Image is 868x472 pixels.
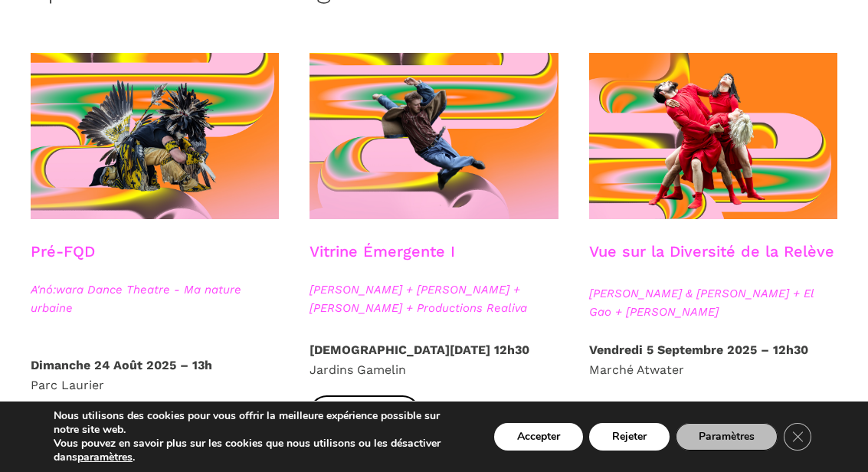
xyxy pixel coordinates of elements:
a: Plus d'infos [310,395,420,430]
p: Marché Atwater [589,340,837,379]
strong: Dimanche 24 Août 2025 – 13h [31,358,212,372]
button: Paramètres [676,423,778,451]
p: Nous utilisons des cookies pour vous offrir la meilleure expérience possible sur notre site web. [54,409,465,437]
h3: Vue sur la Diversité de la Relève [589,242,834,280]
button: Accepter [494,423,583,451]
p: Jardins Gamelin [310,340,558,379]
button: paramètres [77,451,133,464]
p: Parc Laurier [31,356,279,395]
p: Vous pouvez en savoir plus sur les cookies que nous utilisons ou les désactiver dans . [54,437,465,464]
span: [PERSON_NAME] + [PERSON_NAME] + [PERSON_NAME] + Productions Realiva [310,280,558,317]
h3: Vitrine Émergente I [310,242,455,280]
span: A'nó:wara Dance Theatre - Ma nature urbaine [31,280,279,317]
span: [PERSON_NAME] & [PERSON_NAME] + El Gao + [PERSON_NAME] [589,284,837,321]
button: Rejeter [589,423,670,451]
strong: Vendredi 5 Septembre 2025 – 12h30 [589,343,808,357]
h3: Pré-FQD [31,242,95,280]
strong: [DEMOGRAPHIC_DATA][DATE] 12h30 [310,343,529,357]
button: Close GDPR Cookie Banner [784,423,811,451]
